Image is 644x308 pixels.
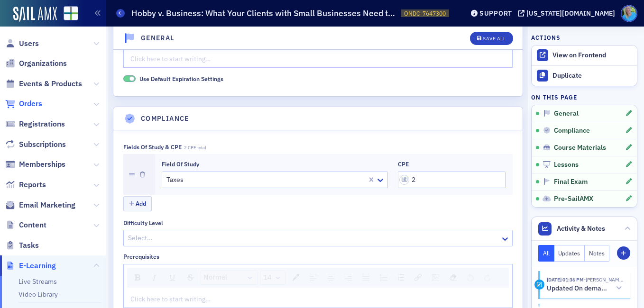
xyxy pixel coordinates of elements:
[481,271,494,284] div: Redo
[5,79,82,89] a: Events & Products
[404,9,446,18] span: ONDC-7647300
[5,139,66,150] a: Subscriptions
[552,51,632,60] div: View on Frontend
[19,58,67,69] span: Organizations
[526,9,615,18] div: [US_STATE][DOMAIN_NAME]
[304,271,375,285] div: rdw-textalign-control
[554,245,585,262] button: Updates
[5,99,42,109] a: Orders
[554,109,579,118] span: General
[19,38,39,49] span: Users
[19,200,75,210] span: Email Marketing
[19,119,65,129] span: Registrations
[531,33,561,42] h4: Actions
[552,72,632,80] div: Duplicate
[5,58,67,69] a: Organizations
[184,145,206,151] span: 2 CPE total
[19,261,56,271] span: E-Learning
[554,195,593,203] span: Pre-SailAMX
[324,271,338,284] div: Center
[260,271,285,285] div: rdw-dropdown
[5,240,39,251] a: Tasks
[547,284,610,293] h5: Updated On demand course:
[341,271,355,284] div: Right
[462,271,496,285] div: rdw-history-control
[5,180,46,190] a: Reports
[5,220,46,230] a: Content
[123,253,159,260] div: Prerequisites
[123,144,182,151] div: Fields of Study & CPE
[464,271,477,284] div: Undo
[259,271,287,285] div: rdw-font-size-control
[411,271,425,284] div: Link
[547,276,584,283] time: 9/26/2025 01:36 PM
[263,272,272,283] span: 14
[395,271,407,284] div: Ordered
[201,271,258,285] div: rdw-dropdown
[123,75,136,82] span: Use Default Expiration Settings
[57,6,78,22] a: View Homepage
[409,271,427,285] div: rdw-link-control
[19,220,46,230] span: Content
[554,161,579,169] span: Lessons
[554,127,590,135] span: Compliance
[19,159,65,170] span: Memberships
[162,161,199,168] div: Field of Study
[19,139,66,150] span: Subscriptions
[446,271,460,284] div: Remove
[5,119,65,129] a: Registrations
[18,277,57,286] a: Live Streams
[444,271,462,285] div: rdw-remove-control
[306,271,320,284] div: Left
[554,178,588,186] span: Final Exam
[19,79,82,89] span: Events & Products
[554,144,606,152] span: Course Materials
[621,5,637,22] span: Profile
[201,271,257,284] a: Block Type
[532,45,637,65] a: View on Frontend
[166,271,180,284] div: Underline
[483,36,506,41] div: Save All
[5,200,75,210] a: Email Marketing
[141,33,175,43] h4: General
[184,271,197,284] div: Strikethrough
[429,271,442,284] div: Image
[64,6,78,21] img: SailAMX
[123,196,152,211] button: Add
[470,32,513,45] button: Save All
[261,271,285,284] a: Font Size
[532,66,637,86] button: Duplicate
[584,276,624,283] span: Kristi Gates
[199,271,259,285] div: rdw-block-control
[377,271,391,284] div: Unordered
[427,271,444,285] div: rdw-image-control
[123,219,163,226] div: Difficulty Level
[518,10,618,17] button: [US_STATE][DOMAIN_NAME]
[131,8,396,19] h1: Hobby v. Business: What Your Clients with Small Businesses Need to Know
[287,271,304,285] div: rdw-color-picker
[131,294,506,304] div: rdw-editor
[203,272,227,283] span: Normal
[147,271,162,284] div: Italic
[398,161,409,168] div: CPE
[538,245,554,262] button: All
[131,54,506,64] div: rdw-editor
[547,283,624,293] button: Updated On demand course:
[123,264,513,308] div: rdw-wrapper
[534,280,544,290] div: Activity
[141,114,189,124] h4: Compliance
[5,261,56,271] a: E-Learning
[129,271,199,285] div: rdw-inline-control
[18,290,58,299] a: Video Library
[131,271,144,284] div: Bold
[5,159,65,170] a: Memberships
[13,7,57,22] img: SailAMX
[139,75,223,82] span: Use Default Expiration Settings
[585,245,609,262] button: Notes
[479,9,512,18] div: Support
[19,99,42,109] span: Orders
[19,240,39,251] span: Tasks
[127,268,509,288] div: rdw-toolbar
[359,271,373,284] div: Justify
